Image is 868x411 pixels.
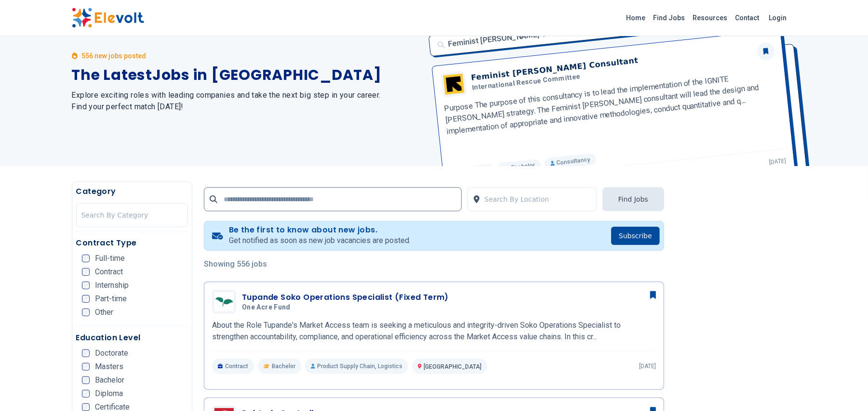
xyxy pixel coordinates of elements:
h2: Explore exciting roles with leading companies and take the next big step in your career. Find you... [72,90,423,113]
span: Bachelor [95,376,125,384]
p: Product Supply Chain, Logistics [305,359,408,374]
span: Certificate [95,403,130,411]
p: [DATE] [639,362,656,370]
img: Elevolt [72,8,144,28]
a: One Acre FundTupande Soko Operations Specialist (Fixed Term)One Acre FundAbout the Role Tupande's... [212,290,656,374]
input: Diploma [82,390,90,398]
p: Showing 556 jobs [204,258,664,270]
span: Contract [95,268,123,276]
span: Doctorate [95,349,129,357]
input: Certificate [82,403,90,411]
a: Home [623,10,650,26]
span: Part-time [95,295,127,303]
a: Find Jobs [650,10,689,26]
h4: Be the first to know about new jobs. [229,225,411,235]
input: Full-time [82,255,90,262]
h5: Contract Type [76,237,188,249]
p: Get notified as soon as new job vacancies are posted. [229,235,411,246]
input: Masters [82,363,90,371]
input: Doctorate [82,349,90,357]
input: Part-time [82,295,90,303]
span: Diploma [95,390,123,398]
span: Other [95,308,114,316]
p: 556 new jobs posted [81,51,146,61]
h1: The Latest Jobs in [GEOGRAPHIC_DATA] [72,66,423,84]
img: One Acre Fund [214,292,234,311]
input: Other [82,308,90,316]
span: One Acre Fund [242,303,291,312]
a: Login [763,8,793,27]
input: Internship [82,282,90,289]
a: Contact [732,10,763,26]
h5: Education Level [76,332,188,344]
span: Bachelor [272,362,295,370]
button: Subscribe [611,227,660,245]
input: Bachelor [82,376,90,384]
p: About the Role Tupande's Market Access team is seeking a meticulous and integrity-driven Soko Ope... [212,320,656,343]
h5: Category [76,186,188,197]
span: Full-time [95,255,125,262]
a: Resources [689,10,732,26]
button: Find Jobs [602,187,664,211]
input: Contract [82,268,90,276]
h3: Tupande Soko Operations Specialist (Fixed Term) [242,292,449,303]
span: [GEOGRAPHIC_DATA] [424,363,481,370]
span: Internship [95,282,129,289]
span: Masters [95,363,124,371]
iframe: Chat Widget [820,365,868,411]
p: Contract [212,359,254,374]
